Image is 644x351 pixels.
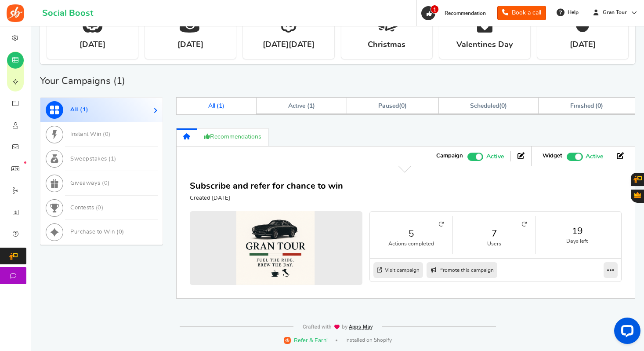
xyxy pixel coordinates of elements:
p: Created [DATE] [190,194,343,202]
span: Gratisfaction [634,192,641,198]
strong: [DATE][DATE] [263,40,315,51]
span: | [336,340,337,341]
span: Active [486,152,504,161]
a: Recommendations [197,128,268,146]
span: Active ( ) [288,103,315,109]
a: Book a call [497,6,546,20]
iframe: LiveChat chat widget [607,314,644,351]
span: Scheduled [470,103,499,109]
span: Sweepstakes ( ) [70,156,116,162]
span: 1 [431,5,439,14]
a: 5 [379,227,444,240]
a: Refer & Earn! [284,336,328,344]
span: 1 [116,76,122,86]
strong: [DATE] [80,40,105,51]
a: 1 Recommendation [420,6,490,20]
span: 0 [98,205,101,211]
span: 0 [401,103,405,109]
span: Instant Win ( ) [70,132,111,137]
strong: Valentines Day [456,40,513,51]
small: Users [462,240,527,248]
span: Recommendation [445,11,486,16]
span: Giveaways ( ) [70,180,110,186]
span: Purchase to Win ( ) [70,229,124,235]
strong: Widget [543,152,562,160]
h2: Your Campaigns ( ) [40,77,125,85]
a: Subscribe and refer for chance to win [190,182,343,190]
span: Finished ( ) [570,103,603,109]
span: 1 [219,103,222,109]
li: Widget activated [536,151,610,161]
h1: Social Boost [42,8,93,18]
span: 0 [105,132,109,137]
span: Active [586,152,603,161]
span: 0 [104,180,108,186]
small: Actions completed [379,240,444,248]
strong: Campaign [436,152,463,160]
span: 1 [83,107,87,113]
img: img-footer.webp [302,324,373,330]
span: ( ) [470,103,507,109]
span: 1 [309,103,313,109]
a: 7 [462,227,527,240]
span: All ( ) [70,107,89,113]
a: Promote this campaign [427,262,497,278]
span: Paused [378,103,399,109]
strong: Christmas [368,40,405,51]
span: All ( ) [208,103,225,109]
span: 0 [119,229,123,235]
span: Gran Tour [599,9,630,16]
strong: [DATE] [177,40,203,51]
span: Installed on Shopify [345,336,392,344]
em: New [24,161,26,164]
span: 0 [597,103,601,109]
a: Help [553,5,583,19]
li: 19 [536,216,619,253]
small: Days left [545,238,610,245]
span: Contests ( ) [70,205,103,211]
span: ( ) [378,103,407,109]
a: Visit campaign [373,262,423,278]
strong: [DATE] [570,40,596,51]
img: Social Boost [7,4,24,22]
span: Help [565,9,579,16]
button: Gratisfaction [631,190,644,203]
span: 1 [111,156,115,162]
span: 0 [501,103,505,109]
